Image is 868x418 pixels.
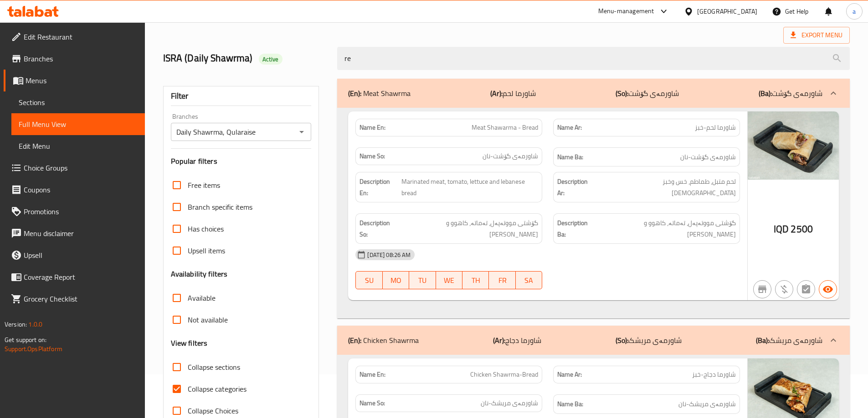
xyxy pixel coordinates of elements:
h3: View filters [171,338,208,348]
span: Active [259,55,282,64]
strong: Description Ar: [557,176,596,198]
span: شاورما لحم-خبز [695,123,736,132]
button: MO [383,271,409,289]
strong: Description Ba: [557,217,596,240]
span: Export Menu [783,27,850,44]
b: (Ba): [756,333,769,347]
a: Edit Restaurant [4,26,145,48]
button: SA [516,271,542,289]
a: Coverage Report [4,266,145,288]
span: MO [386,274,406,287]
p: Meat Shawrma [348,88,411,99]
span: Export Menu [791,30,842,41]
a: Branches [4,48,145,70]
span: Marinated meat, tomato, lettuce and lebanese bread [401,176,539,198]
strong: Name Ar: [557,123,582,132]
span: Free items [188,180,220,191]
a: Promotions [4,201,145,222]
input: search [337,47,850,70]
span: شاورمەی مریشک-نان [678,398,736,410]
span: 2500 [791,220,813,238]
span: Edit Restaurant [24,31,138,42]
span: Choice Groups [24,162,138,173]
button: Available [819,280,837,298]
strong: Description So: [360,217,398,240]
span: Collapse sections [188,362,240,373]
b: (En): [348,333,361,347]
div: (En): Chicken Shawrma(Ar):شاورما دجاج(So):شاورمەی مریشک(Ba):شاورمەی مریشک [337,326,850,355]
b: (Ar): [493,333,505,347]
span: SU [360,274,379,287]
p: شاورمەی گۆشت [759,88,822,99]
span: TH [466,274,485,287]
span: Chicken Shawrma-Bread [470,370,538,379]
strong: Name So: [360,151,385,161]
b: (Ar): [490,86,503,100]
span: Branches [24,53,138,64]
span: Collapse Choices [188,405,238,416]
b: (So): [616,333,628,347]
strong: Name Ba: [557,398,583,410]
button: Not has choices [797,280,815,298]
span: Available [188,292,216,303]
p: شاورمەی مریشک [756,335,822,346]
div: [GEOGRAPHIC_DATA] [697,6,757,16]
button: SU [355,271,382,289]
span: Coverage Report [24,272,138,282]
span: شاورمەی گۆشت-نان [483,151,538,161]
strong: Description En: [360,176,399,198]
a: Choice Groups [4,157,145,179]
strong: Name Ar: [557,370,582,379]
span: 1.0.0 [28,318,42,330]
a: Full Menu View [11,113,145,135]
a: Menu disclaimer [4,222,145,244]
span: Not available [188,314,228,325]
span: شاورما دجاج-خبز [692,370,736,379]
button: Not branch specific item [753,280,771,298]
span: Promotions [24,206,138,217]
span: Has choices [188,223,224,234]
span: Upsell items [188,245,225,256]
span: WE [440,274,459,287]
p: شاورما لحم [490,88,536,99]
span: Menus [26,75,138,86]
span: Edit Menu [19,141,138,151]
button: TH [462,271,489,289]
span: شاورمەی مریشک-نان [481,398,538,408]
strong: Name Ba: [557,151,583,163]
div: (En): Meat Shawrma(Ar):شاورما لحم(So):شاورمەی گۆشت(Ba):شاورمەی گۆشت [337,108,850,319]
img: Daily_Shawrma_Meat_Shawar638844497476892061.jpg [748,111,839,180]
span: گۆشتی مووتەپەل، تەماتە، کاهوو و نانی لوبنانی [401,217,538,240]
a: Edit Menu [11,135,145,157]
span: Branch specific items [188,201,252,212]
strong: Name En: [360,123,385,132]
p: شاورمەی مریشک [616,335,682,346]
span: [DATE] 08:26 AM [364,251,414,259]
strong: Name En: [360,370,385,379]
span: FR [493,274,512,287]
span: Get support on: [5,334,46,346]
span: a [853,6,856,16]
div: (En): Meat Shawrma(Ar):شاورما لحم(So):شاورمەی گۆشت(Ba):شاورمەی گۆشت [337,79,850,108]
a: Grocery Checklist [4,288,145,310]
span: شاورمەی گۆشت-نان [680,151,736,163]
strong: Name So: [360,398,385,408]
span: IQD [774,220,789,238]
b: (En): [348,86,361,100]
button: WE [436,271,462,289]
b: (So): [616,86,628,100]
span: Sections [19,97,138,108]
div: Active [259,54,282,65]
h3: Popular filters [171,156,312,166]
span: Collapse categories [188,383,247,394]
button: Purchased item [775,280,793,298]
span: Menu disclaimer [24,228,138,239]
span: TU [413,274,432,287]
a: Sections [11,91,145,113]
div: Menu-management [598,6,654,17]
h3: Availability filters [171,269,228,279]
button: FR [489,271,515,289]
h2: ISRA (Daily Shawrma) [163,51,327,65]
b: (Ba): [759,86,772,100]
span: Coupons [24,184,138,195]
